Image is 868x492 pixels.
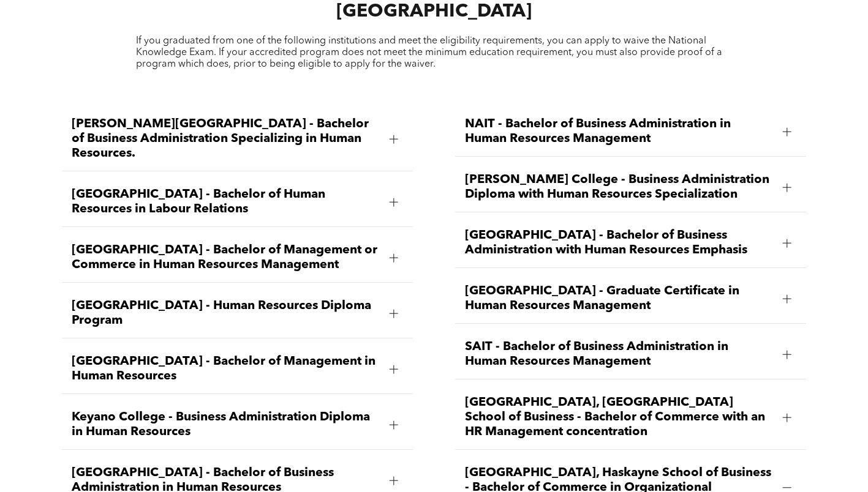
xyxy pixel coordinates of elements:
span: [GEOGRAPHIC_DATA], [GEOGRAPHIC_DATA] School of Business - Bachelor of Commerce with an HR Managem... [465,395,773,439]
span: SAIT - Bachelor of Business Administration in Human Resources Management [465,340,773,369]
span: [PERSON_NAME] College - Business Administration Diploma with Human Resources Specialization [465,173,773,202]
span: [GEOGRAPHIC_DATA] - Bachelor of Human Resources in Labour Relations [72,187,380,217]
span: [GEOGRAPHIC_DATA] - Human Resources Diploma Program [72,299,380,328]
span: NAIT - Bachelor of Business Administration in Human Resources Management [465,117,773,146]
span: Keyano College - Business Administration Diploma in Human Resources [72,410,380,439]
span: [GEOGRAPHIC_DATA] - Bachelor of Management or Commerce in Human Resources Management [72,243,380,272]
span: [GEOGRAPHIC_DATA] - Graduate Certificate in Human Resources Management [465,284,773,313]
span: If you graduated from one of the following institutions and meet the eligibility requirements, yo... [136,36,722,69]
span: [GEOGRAPHIC_DATA] - Bachelor of Business Administration with Human Resources Emphasis [465,228,773,258]
span: [PERSON_NAME][GEOGRAPHIC_DATA] - Bachelor of Business Administration Specializing in Human Resour... [72,117,380,161]
span: [GEOGRAPHIC_DATA] - Bachelor of Management in Human Resources [72,354,380,384]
